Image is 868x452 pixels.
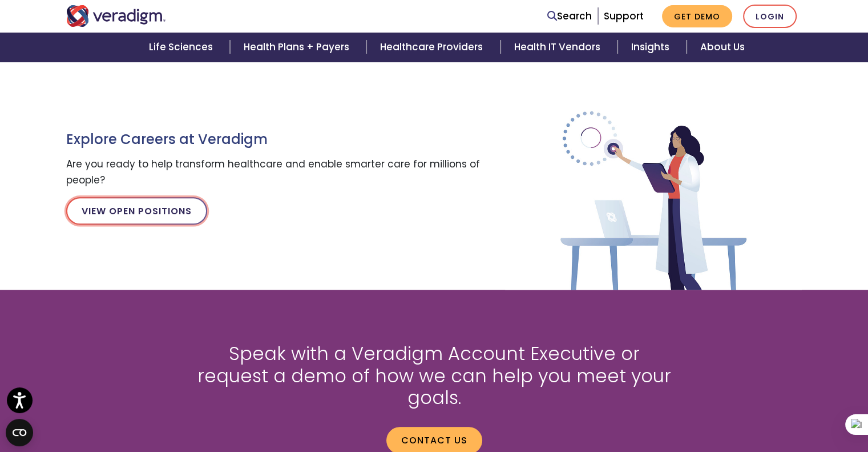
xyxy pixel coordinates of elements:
a: Search [547,9,592,24]
button: Open CMP widget [6,419,33,446]
a: Insights [617,33,687,62]
h3: Explore Careers at Veradigm [66,131,488,148]
p: Are you ready to help transform healthcare and enable smarter care for millions of people? [66,157,488,187]
a: About Us [687,33,758,62]
a: Get Demo [662,5,732,27]
a: Health IT Vendors [500,33,617,62]
h2: Speak with a Veradigm Account Executive or request a demo of how we can help you meet your goals. [192,343,677,409]
a: Health Plans + Payers [230,33,366,62]
img: Veradigm logo [66,5,166,27]
a: Healthcare Providers [366,33,500,62]
a: View Open Positions [66,197,207,225]
a: Support [604,9,644,23]
a: Life Sciences [135,33,230,62]
a: Login [743,5,797,28]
